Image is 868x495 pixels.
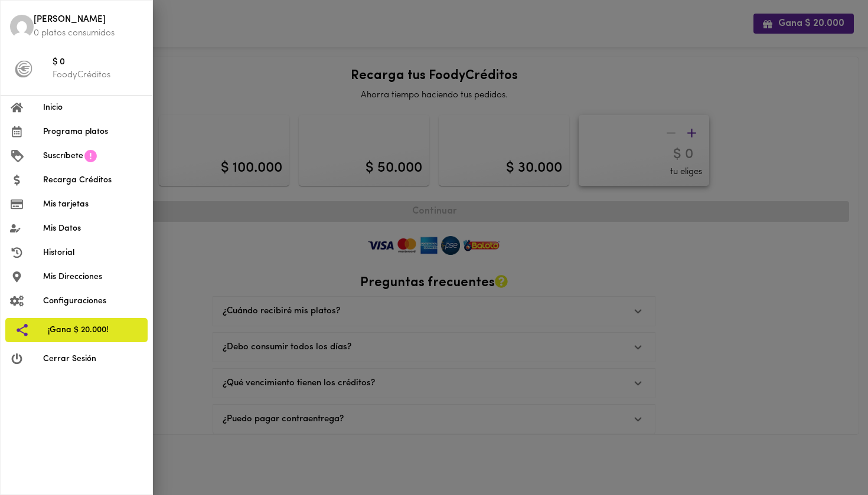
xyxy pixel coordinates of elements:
[43,353,143,365] span: Cerrar Sesión
[800,427,856,483] iframe: Messagebird Livechat Widget
[15,60,32,78] img: foody-creditos-black.png
[34,14,143,27] span: [PERSON_NAME]
[34,27,143,40] p: 0 platos consumidos
[53,56,143,70] span: $ 0
[43,174,143,186] span: Recarga Créditos
[43,101,143,114] span: Inicio
[48,324,138,336] span: ¡Gana $ 20.000!
[43,198,143,211] span: Mis tarjetas
[43,247,143,259] span: Historial
[43,271,143,283] span: Mis Direcciones
[43,222,143,235] span: Mis Datos
[43,126,143,138] span: Programa platos
[43,150,83,162] span: Suscríbete
[53,69,143,81] p: FoodyCréditos
[43,295,143,307] span: Configuraciones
